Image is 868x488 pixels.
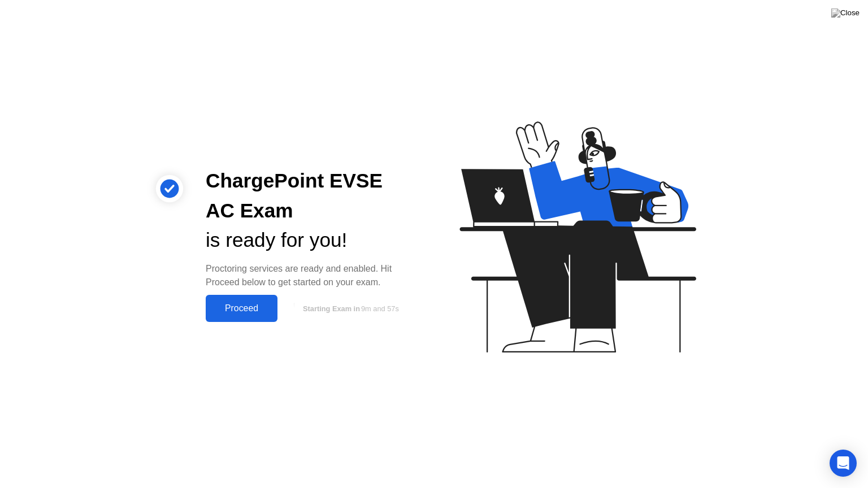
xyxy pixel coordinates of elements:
div: ChargePoint EVSE AC Exam [206,166,416,226]
div: Open Intercom Messenger [830,450,857,477]
div: Proctoring services are ready and enabled. Hit Proceed below to get started on your exam. [206,262,416,289]
button: Starting Exam in9m and 57s [283,298,416,319]
div: Proceed [209,303,274,313]
div: is ready for you! [206,225,416,255]
img: Close [831,8,860,18]
span: 9m and 57s [361,304,399,313]
button: Proceed [206,295,277,322]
